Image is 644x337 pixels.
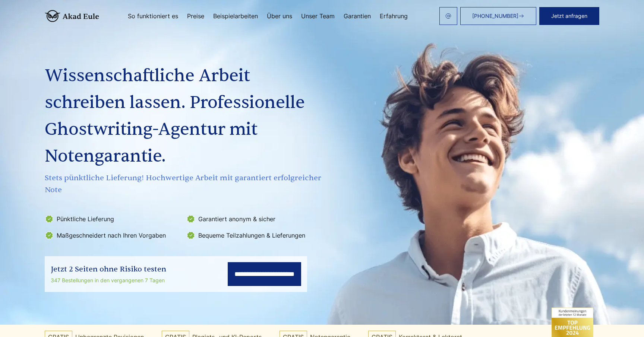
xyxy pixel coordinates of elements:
[460,7,536,25] a: [PHONE_NUMBER]
[186,229,323,241] li: Bequeme Teilzahlungen & Lieferungen
[344,13,371,19] a: Garantien
[51,276,166,285] div: 347 Bestellungen in den vergangenen 7 Tagen
[51,263,166,275] div: Jetzt 2 Seiten ohne Risiko testen
[186,213,323,225] li: Garantiert anonym & sicher
[472,13,518,19] span: [PHONE_NUMBER]
[213,13,258,19] a: Beispielarbeiten
[45,229,182,241] li: Maßgeschneidert nach Ihren Vorgaben
[128,13,178,19] a: So funktioniert es
[539,7,599,25] button: Jetzt anfragen
[45,172,325,196] span: Stets pünktliche Lieferung! Hochwertige Arbeit mit garantiert erfolgreicher Note
[445,13,451,19] img: email
[45,63,325,170] h1: Wissenschaftliche Arbeit schreiben lassen. Professionelle Ghostwriting-Agentur mit Notengarantie.
[45,213,182,225] li: Pünktliche Lieferung
[380,13,408,19] a: Erfahrung
[45,10,99,22] img: logo
[187,13,204,19] a: Preise
[267,13,292,19] a: Über uns
[301,13,335,19] a: Unser Team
